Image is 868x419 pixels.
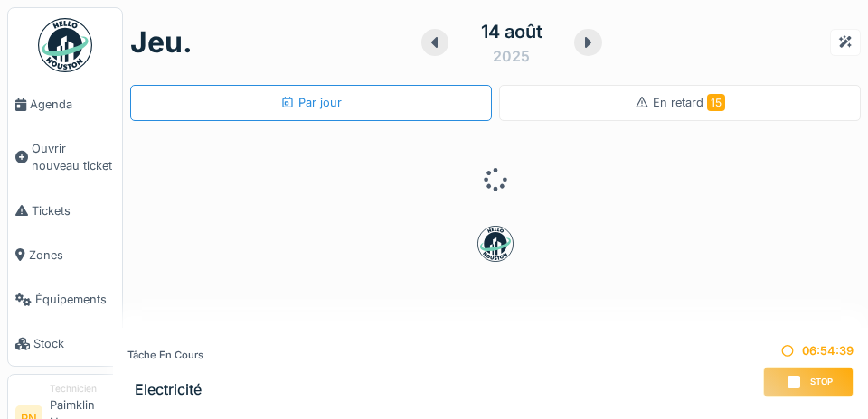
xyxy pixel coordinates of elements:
[35,291,115,308] span: Équipements
[50,382,115,396] div: Technicien
[32,140,115,174] span: Ouvrir nouveau ticket
[33,335,115,352] span: Stock
[8,233,122,277] a: Zones
[763,342,854,359] div: 06:54:39
[38,18,92,72] img: Badge_color-CXgf-gQk.svg
[130,25,193,60] h1: jeu.
[280,94,342,111] div: Par jour
[477,226,514,262] img: badge-BVDL4wpA.svg
[127,348,203,363] div: Tâche en cours
[30,96,115,113] span: Agenda
[32,202,115,219] span: Tickets
[8,277,122,321] a: Équipements
[707,94,725,111] span: 15
[653,96,725,109] span: En retard
[481,18,542,45] div: 14 août
[493,45,530,67] div: 2025
[8,126,122,188] a: Ouvrir nouveau ticket
[8,189,122,233] a: Tickets
[29,247,115,264] span: Zones
[135,381,203,398] h3: Electricité
[8,82,122,126] a: Agenda
[8,321,122,366] a: Stock
[810,376,833,388] span: Stop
